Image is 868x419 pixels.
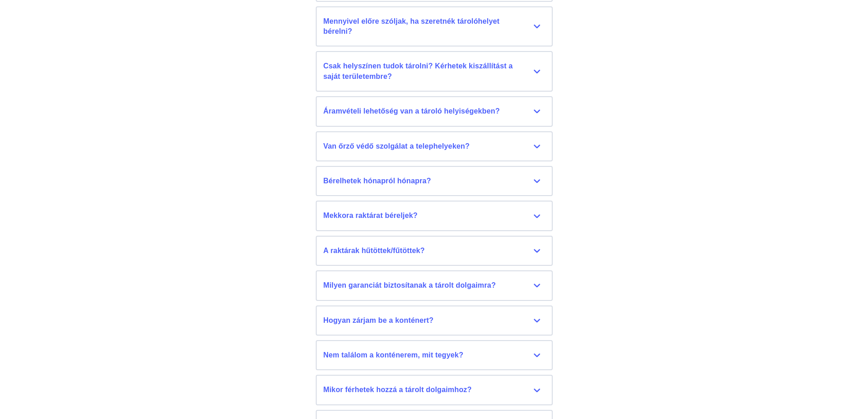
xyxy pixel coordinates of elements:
button: Hogyan zárjam be a konténert? [316,305,553,336]
button: Mennyivel előre szóljak, ha szeretnék tárolóhelyet bérelni? [316,6,553,47]
div: Mennyivel előre szóljak, ha szeretnék tárolóhelyet bérelni? [324,16,545,37]
div: Van őrző védő szolgálat a telephelyeken? [324,141,545,151]
button: Csak helyszínen tudok tárolni? Kérhetek kiszállítást a saját területembre? [316,51,553,92]
button: Mikor férhetek hozzá a tárolt dolgaimhoz? [316,375,553,405]
div: Nem találom a konténerem, mit tegyek? [324,350,545,360]
div: Áramvételi lehetőség van a tároló helyiségekben? [324,106,545,116]
div: Milyen garanciát biztosítanak a tárolt dolgaimra? [324,280,545,290]
button: Milyen garanciát biztosítanak a tárolt dolgaimra? [316,270,553,300]
button: A raktárak hűtöttek/fűtöttek? [316,236,553,266]
div: Bérelhetek hónapról hónapra? [324,176,545,186]
div: Mekkora raktárat béreljek? [324,211,545,221]
div: Hogyan zárjam be a konténert? [324,316,545,326]
button: Nem találom a konténerem, mit tegyek? [316,340,553,370]
button: Bérelhetek hónapról hónapra? [316,166,553,196]
button: Mekkora raktárat béreljek? [316,201,553,231]
div: A raktárak hűtöttek/fűtöttek? [324,246,545,256]
div: Mikor férhetek hozzá a tárolt dolgaimhoz? [324,385,545,395]
button: Van őrző védő szolgálat a telephelyeken? [316,131,553,161]
button: Áramvételi lehetőség van a tároló helyiségekben? [316,96,553,126]
div: Csak helyszínen tudok tárolni? Kérhetek kiszállítást a saját területembre? [324,61,545,82]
